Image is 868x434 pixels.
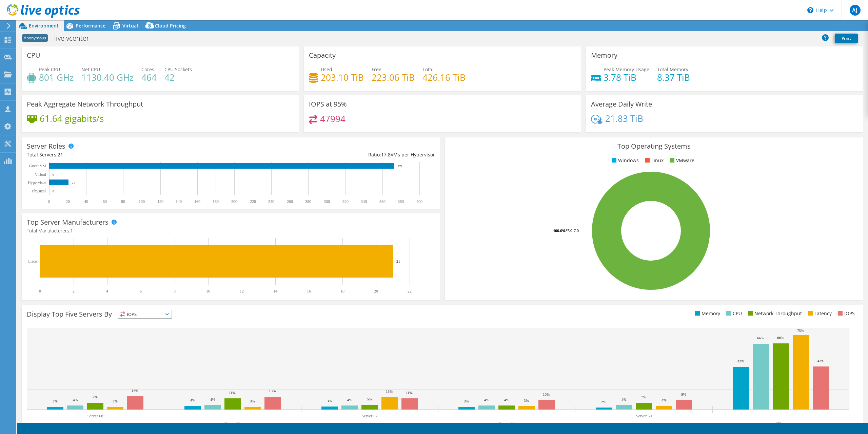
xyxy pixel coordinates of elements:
[58,151,63,158] span: 21
[35,172,46,177] text: Virtual
[450,143,858,150] h3: Top Operating Systems
[662,398,667,402] text: 4%
[53,173,54,176] text: 0
[27,227,435,234] h4: Total Manufacturers:
[657,74,690,81] h4: 8.37 TiB
[231,151,435,158] div: Ratio: VMs per Hypervisor
[807,7,813,13] svg: \n
[29,164,46,168] text: Guest VM
[32,189,46,193] text: Physical
[416,199,422,204] text: 400
[81,66,100,73] span: Net CPU
[53,399,58,403] text: 3%
[777,336,784,340] text: 66%
[361,199,367,204] text: 340
[850,5,861,16] span: AJ
[250,399,255,403] text: 3%
[132,389,138,393] text: 13%
[372,74,415,81] h4: 223.06 TiB
[231,199,237,204] text: 200
[693,310,720,317] li: Memory
[406,391,413,395] text: 11%
[39,289,41,294] text: 0
[113,399,118,403] text: 3%
[499,421,514,426] text: Server 66
[408,289,412,294] text: 22
[164,74,192,81] h4: 42
[225,421,240,426] text: Server 56
[636,414,652,418] text: Server 59
[422,74,466,81] h4: 426.16 TiB
[591,52,617,59] h3: Memory
[835,34,858,43] a: Print
[27,52,40,59] h3: CPU
[176,199,182,204] text: 140
[605,115,643,122] h4: 21.83 TiB
[240,289,244,294] text: 12
[324,199,330,204] text: 300
[141,74,157,81] h4: 464
[504,398,509,402] text: 4%
[48,199,50,204] text: 0
[73,289,75,294] text: 2
[340,289,344,294] text: 18
[641,395,646,399] text: 7%
[327,399,332,403] text: 3%
[28,180,46,185] text: Hypervisor
[206,289,210,294] text: 10
[643,157,664,164] li: Linux
[309,52,336,59] h3: Capacity
[657,66,688,73] span: Total Memory
[381,151,391,158] span: 17.8
[610,157,639,164] li: Windows
[386,389,393,393] text: 13%
[776,421,785,426] text: Other
[622,397,627,401] text: 4%
[320,115,346,122] h4: 47994
[806,310,832,317] li: Latency
[84,199,88,204] text: 40
[66,199,70,204] text: 20
[190,398,195,402] text: 4%
[53,190,54,193] text: 0
[591,100,652,108] h3: Average Daily Write
[817,359,824,363] text: 43%
[121,199,125,204] text: 80
[553,228,566,233] tspan: 100.0%
[737,359,744,363] text: 43%
[604,74,649,81] h4: 3.78 TiB
[347,398,352,402] text: 4%
[122,22,138,29] span: Virtual
[76,22,105,29] span: Performance
[379,199,386,204] text: 360
[103,199,107,204] text: 60
[367,397,372,401] text: 5%
[309,100,347,108] h3: IOPS at 95%
[27,219,108,226] h3: Top Server Manufacturers
[342,199,349,204] text: 320
[305,199,311,204] text: 280
[566,228,579,233] tspan: ESXi 7.0
[372,66,381,73] span: Free
[374,289,378,294] text: 20
[836,310,855,317] li: IOPS
[81,74,134,81] h4: 1130.40 GHz
[40,115,104,122] h4: 61.64 gigabits/s
[757,336,764,340] text: 66%
[118,310,172,318] span: IOPS
[70,227,73,234] span: 1
[51,35,100,42] h1: live vcenter
[725,310,742,317] li: CPU
[157,199,163,204] text: 120
[22,34,48,42] span: Anonymous
[396,259,400,263] text: 21
[464,399,469,403] text: 3%
[307,289,311,294] text: 16
[27,143,65,150] h3: Server Roles
[174,289,176,294] text: 8
[524,398,529,402] text: 3%
[229,391,236,395] text: 11%
[27,100,143,108] h3: Peak Aggregate Network Throughput
[268,199,274,204] text: 240
[604,66,649,73] span: Peak Memory Usage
